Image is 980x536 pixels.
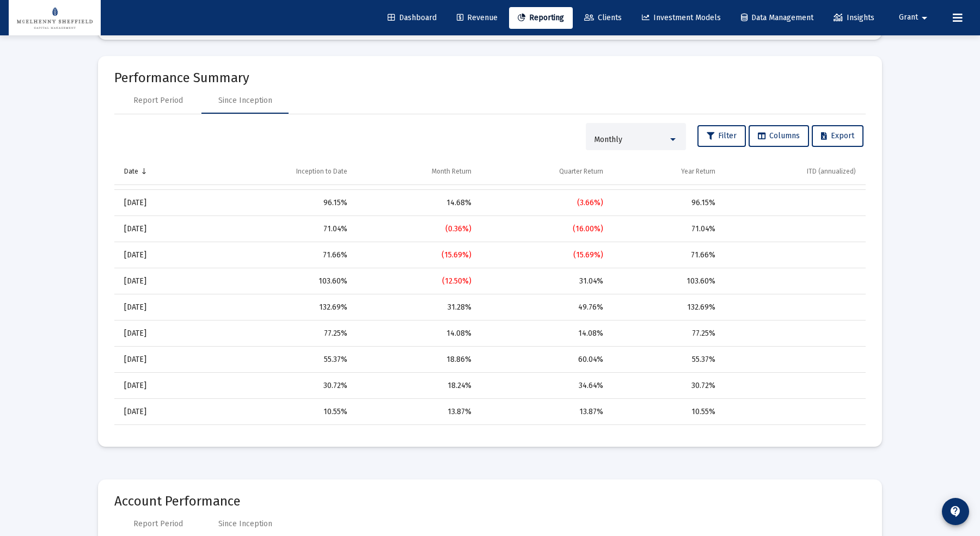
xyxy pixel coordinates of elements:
[487,250,603,261] div: (15.69%)
[518,13,564,22] span: Reporting
[210,158,356,184] td: Column Inception to Date
[697,125,746,147] button: Filter
[218,250,348,261] div: 71.66%
[886,7,944,28] button: Grant
[363,406,471,417] div: 13.87%
[114,158,866,430] div: Data grid
[114,347,210,373] td: [DATE]
[363,328,471,339] div: 14.08%
[114,496,866,507] mat-card-title: Account Performance
[218,406,348,417] div: 10.55%
[899,13,918,22] span: Grant
[559,167,603,176] div: Quarter Return
[218,519,272,529] div: Since Inception
[363,354,471,365] div: 18.86%
[487,302,603,313] div: 49.76%
[584,13,622,22] span: Clients
[218,95,272,106] div: Since Inception
[114,158,210,184] td: Column Date
[218,302,348,313] div: 132.69%
[363,380,471,391] div: 18.24%
[355,158,479,184] td: Column Month Return
[133,519,183,529] div: Report Period
[633,7,730,29] a: Investment Models
[363,250,471,261] div: (15.69%)
[618,328,715,339] div: 77.25%
[388,13,437,22] span: Dashboard
[487,198,603,208] div: (3.66%)
[741,13,813,22] span: Data Management
[218,224,348,235] div: 71.04%
[114,373,210,399] td: [DATE]
[487,380,603,391] div: 34.64%
[487,354,603,365] div: 60.04%
[114,399,210,425] td: [DATE]
[618,302,715,313] div: 132.69%
[749,125,809,147] button: Columns
[114,190,210,216] td: [DATE]
[363,198,471,208] div: 14.68%
[114,321,210,347] td: [DATE]
[611,158,722,184] td: Column Year Return
[363,302,471,313] div: 31.28%
[457,13,498,22] span: Revenue
[114,72,866,83] mat-card-title: Performance Summary
[618,406,715,417] div: 10.55%
[618,380,715,391] div: 30.72%
[218,380,348,391] div: 30.72%
[487,224,603,235] div: (16.00%)
[918,7,931,29] mat-icon: arrow_drop_down
[114,216,210,242] td: [DATE]
[575,7,630,29] a: Clients
[732,7,822,29] a: Data Management
[379,7,445,29] a: Dashboard
[821,131,854,140] span: Export
[618,276,715,287] div: 103.60%
[114,294,210,321] td: [DATE]
[218,354,348,365] div: 55.37%
[509,7,573,29] a: Reporting
[723,158,866,184] td: Column ITD (annualized)
[114,268,210,294] td: [DATE]
[487,328,603,339] div: 14.08%
[218,198,348,208] div: 96.15%
[114,425,210,451] td: [DATE]
[834,13,874,22] span: Insights
[133,95,183,106] div: Report Period
[812,125,863,147] button: Export
[594,135,622,144] span: Monthly
[681,167,715,176] div: Year Return
[218,328,348,339] div: 77.25%
[825,7,883,29] a: Insights
[618,224,715,235] div: 71.04%
[114,242,210,268] td: [DATE]
[479,158,611,184] td: Column Quarter Return
[363,276,471,287] div: (12.50%)
[448,7,506,29] a: Revenue
[618,354,715,365] div: 55.37%
[618,250,715,261] div: 71.66%
[642,13,721,22] span: Investment Models
[363,224,471,235] div: (0.36%)
[758,131,800,140] span: Columns
[707,131,737,140] span: Filter
[296,167,347,176] div: Inception to Date
[218,276,348,287] div: 103.60%
[949,505,962,518] mat-icon: contact_support
[487,276,603,287] div: 31.04%
[807,167,856,176] div: ITD (annualized)
[17,7,93,29] img: Dashboard
[618,198,715,208] div: 96.15%
[124,167,138,176] div: Date
[487,406,603,417] div: 13.87%
[432,167,471,176] div: Month Return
